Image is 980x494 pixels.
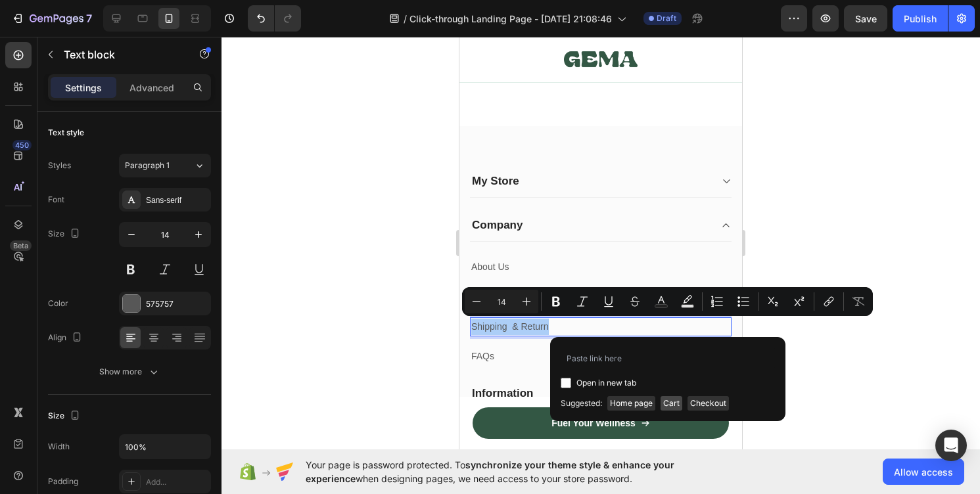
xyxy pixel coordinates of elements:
[64,47,175,62] p: Text block
[576,375,636,391] span: Open in new tab
[248,5,301,32] div: Undo/Redo
[561,348,775,369] input: Paste link here
[855,13,877,24] span: Save
[607,396,655,411] span: Home page
[48,407,83,425] div: Size
[48,441,70,453] div: Width
[404,12,407,26] span: /
[48,329,85,347] div: Align
[688,396,729,411] span: Checkout
[146,194,208,206] div: Sans-serif
[146,298,208,310] div: 575757
[844,5,887,32] button: Save
[904,12,937,26] div: Publish
[5,5,98,32] button: 7
[48,194,64,206] div: Font
[459,37,742,449] iframe: Design area
[661,396,682,411] span: Cart
[893,5,948,32] button: Publish
[129,81,174,95] p: Advanced
[48,225,83,243] div: Size
[409,12,612,26] span: Click-through Landing Page - [DATE] 21:08:46
[48,360,211,384] button: Show more
[48,127,84,139] div: Text style
[657,12,676,24] span: Draft
[48,476,78,487] div: Padding
[125,160,170,171] span: Paragraph 1
[48,298,68,309] div: Color
[894,465,953,479] span: Allow access
[306,458,726,485] span: Your page is password protected. To when designing pages, we need access to your store password.
[65,81,102,95] p: Settings
[86,11,92,26] p: 7
[99,365,160,378] div: Show more
[119,154,211,177] button: Paragraph 1
[48,160,71,171] div: Styles
[561,396,602,411] span: Suggested:
[12,140,32,150] div: 450
[10,240,32,251] div: Beta
[935,430,967,461] div: Open Intercom Messenger
[146,476,208,488] div: Add...
[462,287,873,316] div: Editor contextual toolbar
[306,459,674,484] span: synchronize your theme style & enhance your experience
[883,459,964,485] button: Allow access
[120,435,210,459] input: Auto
